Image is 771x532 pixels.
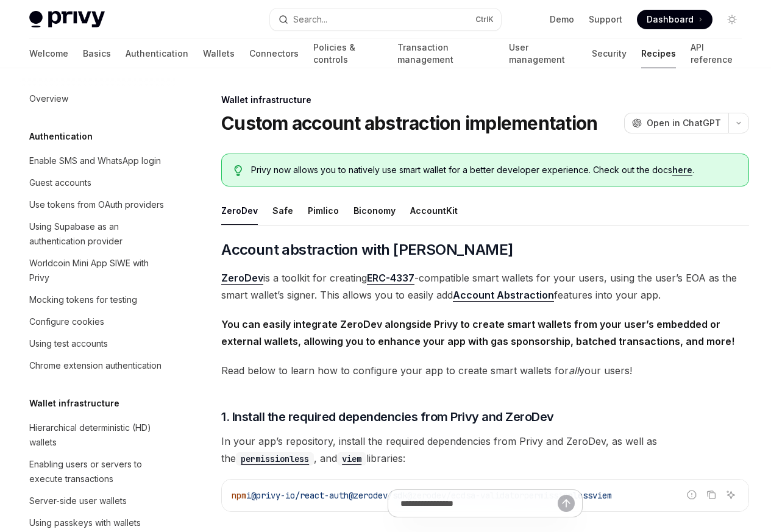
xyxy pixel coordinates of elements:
[624,113,728,133] button: Open in ChatGPT
[29,336,108,351] div: Using test accounts
[221,433,749,467] span: In your app’s repository, install the required dependencies from Privy and ZeroDev, as well as th...
[270,9,501,30] button: Open search
[400,490,558,517] input: Ask a question...
[83,39,111,68] a: Basics
[29,358,162,373] div: Chrome extension authentication
[475,15,494,24] span: Ctrl K
[20,88,176,110] a: Overview
[29,293,137,307] div: Mocking tokens for testing
[20,355,176,377] a: Chrome extension authentication
[29,11,105,28] img: light logo
[20,453,176,490] a: Enabling users or servers to execute transactions
[308,196,339,225] div: Pimlico
[337,452,366,464] a: viem
[337,452,366,466] code: viem
[637,10,712,29] a: Dashboard
[509,39,578,68] a: User management
[29,457,168,486] div: Enabling users or servers to execute transactions
[367,272,414,285] a: ERC-4337
[20,490,176,512] a: Server-side user wallets
[453,289,554,302] a: Account Abstraction
[569,364,579,377] em: all
[29,494,127,508] div: Server-side user wallets
[272,196,293,225] div: Safe
[641,39,676,68] a: Recipes
[221,112,597,134] h1: Custom account abstraction implementation
[29,91,68,106] div: Overview
[589,13,622,26] a: Support
[20,417,176,453] a: Hierarchical deterministic (HD) wallets
[236,452,314,466] code: permissionless
[20,252,176,289] a: Worldcoin Mini App SIWE with Privy
[29,420,168,450] div: Hierarchical deterministic (HD) wallets
[397,39,494,68] a: Transaction management
[221,269,749,303] span: is a toolkit for creating -compatible smart wallets for your users, using the user’s EOA as the s...
[20,289,176,311] a: Mocking tokens for testing
[691,39,742,68] a: API reference
[647,13,694,26] span: Dashboard
[203,39,235,68] a: Wallets
[354,196,396,225] div: Biconomy
[293,12,327,27] div: Search...
[29,516,141,530] div: Using passkeys with wallets
[29,256,168,285] div: Worldcoin Mini App SIWE with Privy
[29,176,91,190] div: Guest accounts
[29,197,164,212] div: Use tokens from OAuth providers
[221,196,258,225] div: ZeroDev
[29,154,161,168] div: Enable SMS and WhatsApp login
[722,10,742,29] button: Toggle dark mode
[29,219,168,249] div: Using Supabase as an authentication provider
[221,408,554,425] span: 1. Install the required dependencies from Privy and ZeroDev
[221,318,734,347] strong: You can easily integrate ZeroDev alongside Privy to create smart wallets from your user’s embedde...
[29,396,119,411] h5: Wallet infrastructure
[20,150,176,172] a: Enable SMS and WhatsApp login
[221,272,263,285] a: ZeroDev
[313,39,383,68] a: Policies & controls
[20,216,176,252] a: Using Supabase as an authentication provider
[236,452,314,464] a: permissionless
[29,129,93,144] h5: Authentication
[558,495,575,512] button: Send message
[249,39,299,68] a: Connectors
[672,165,692,176] a: here
[20,311,176,333] a: Configure cookies
[29,314,104,329] div: Configure cookies
[221,240,513,260] span: Account abstraction with [PERSON_NAME]
[550,13,574,26] a: Demo
[126,39,188,68] a: Authentication
[20,333,176,355] a: Using test accounts
[20,194,176,216] a: Use tokens from OAuth providers
[221,94,749,106] div: Wallet infrastructure
[592,39,627,68] a: Security
[234,165,243,176] svg: Tip
[251,164,736,176] span: Privy now allows you to natively use smart wallet for a better developer experience. Check out th...
[20,172,176,194] a: Guest accounts
[647,117,721,129] span: Open in ChatGPT
[221,362,749,379] span: Read below to learn how to configure your app to create smart wallets for your users!
[29,39,68,68] a: Welcome
[410,196,458,225] div: AccountKit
